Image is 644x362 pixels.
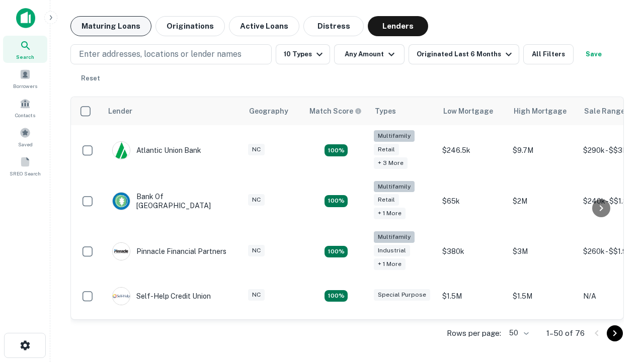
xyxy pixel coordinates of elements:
div: Matching Properties: 17, hasApolloMatch: undefined [325,195,348,207]
button: Any Amount [334,44,405,64]
span: SREO Search [10,169,41,177]
div: Retail [374,144,399,155]
div: Multifamily [374,181,415,193]
a: Saved [3,123,47,150]
div: Pinnacle Financial Partners [112,242,226,260]
td: $2M [508,176,578,227]
img: picture [113,193,130,210]
th: Geography [243,97,303,125]
img: capitalize-icon.png [16,8,35,28]
div: Types [375,105,396,117]
div: Lender [108,105,132,117]
div: Self-help Credit Union [112,287,211,305]
img: picture [113,288,130,305]
div: + 1 more [374,208,406,219]
div: NC [248,194,265,206]
div: 50 [505,326,530,340]
td: $9.7M [508,125,578,176]
a: Contacts [3,94,47,121]
button: All Filters [523,44,574,64]
p: 1–50 of 76 [546,327,585,339]
td: $1.5M [437,277,508,315]
a: Borrowers [3,65,47,92]
button: 10 Types [276,44,330,64]
th: Low Mortgage [437,97,508,125]
div: Capitalize uses an advanced AI algorithm to match your search with the best lender. The match sco... [309,106,362,117]
div: Industrial [374,245,410,256]
td: $246.5k [437,125,508,176]
div: Geography [249,105,288,117]
h6: Match Score [309,106,360,117]
div: Bank Of [GEOGRAPHIC_DATA] [112,192,233,210]
div: + 1 more [374,258,406,270]
button: Originated Last 6 Months [409,44,519,64]
div: Sale Range [584,105,625,117]
div: Retail [374,194,399,206]
div: + 3 more [374,157,408,169]
img: picture [113,142,130,159]
td: $380k [437,226,508,277]
td: $65k [437,176,508,227]
div: Matching Properties: 10, hasApolloMatch: undefined [325,144,348,156]
p: Rows per page: [447,327,501,339]
p: Enter addresses, locations or lender names [79,48,242,60]
div: Multifamily [374,231,415,243]
button: Save your search to get updates of matches that match your search criteria. [578,44,610,64]
button: Lenders [368,16,428,36]
th: High Mortgage [508,97,578,125]
button: Enter addresses, locations or lender names [70,44,272,64]
span: Search [16,53,34,61]
td: $1.5M [508,277,578,315]
div: High Mortgage [514,105,567,117]
button: Originations [155,16,225,36]
button: Distress [303,16,364,36]
div: Multifamily [374,130,415,142]
div: NC [248,289,265,301]
div: Atlantic Union Bank [112,141,201,159]
img: picture [113,243,130,260]
button: Reset [74,68,107,88]
span: Saved [18,140,33,148]
button: Active Loans [229,16,299,36]
span: Contacts [15,111,35,119]
div: Matching Properties: 11, hasApolloMatch: undefined [325,290,348,302]
th: Types [369,97,437,125]
button: Go to next page [607,325,623,341]
th: Lender [102,97,243,125]
div: Special Purpose [374,289,430,301]
span: Borrowers [13,82,37,90]
th: Capitalize uses an advanced AI algorithm to match your search with the best lender. The match sco... [303,97,369,125]
div: Originated Last 6 Months [417,48,515,60]
div: NC [248,245,265,256]
a: SREO Search [3,152,47,179]
div: Low Mortgage [443,105,493,117]
div: Matching Properties: 13, hasApolloMatch: undefined [325,246,348,258]
button: Maturing Loans [70,16,151,36]
iframe: Chat Widget [594,249,644,298]
div: NC [248,144,265,155]
a: Search [3,36,47,63]
td: $3M [508,226,578,277]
